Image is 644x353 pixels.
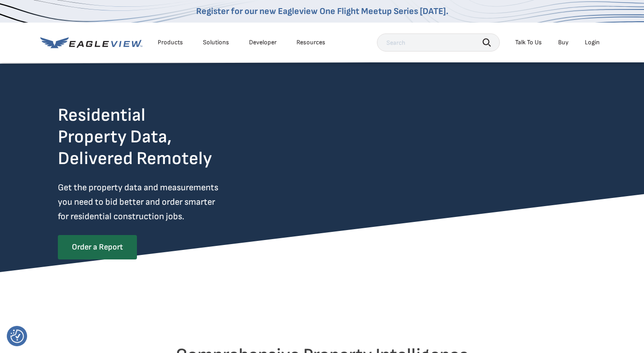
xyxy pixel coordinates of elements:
a: Developer [249,38,277,47]
div: Solutions [203,38,229,47]
div: Resources [296,38,325,47]
a: Order a Report [58,235,137,259]
button: Consent Preferences [10,329,24,343]
a: Buy [558,38,569,47]
img: Revisit consent button [10,329,24,343]
h2: Residential Property Data, Delivered Remotely [58,104,212,169]
a: Register for our new Eagleview One Flight Meetup Series [DATE]. [196,6,448,17]
div: Login [585,38,600,47]
p: Get the property data and measurements you need to bid better and order smarter for residential c... [58,180,256,224]
div: Talk To Us [515,38,542,47]
div: Products [158,38,183,47]
input: Search [377,33,500,52]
